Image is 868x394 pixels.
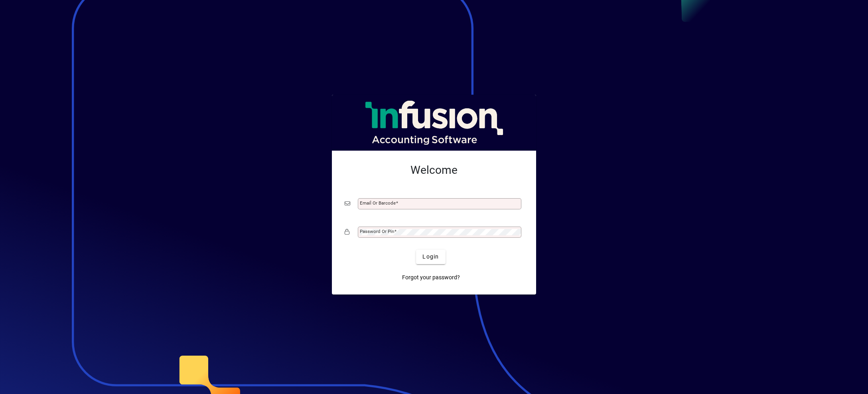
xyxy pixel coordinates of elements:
[399,271,463,285] a: Forgot your password?
[345,163,523,177] h2: Welcome
[402,273,460,282] span: Forgot your password?
[360,200,396,206] mat-label: Email or Barcode
[422,253,439,261] span: Login
[416,250,445,264] button: Login
[360,229,394,234] mat-label: Password or Pin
